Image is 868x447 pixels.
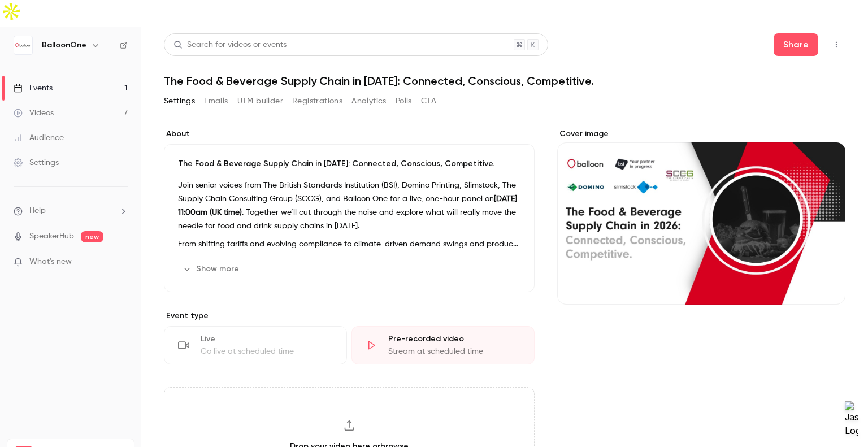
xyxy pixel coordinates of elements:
button: Polls [396,92,412,110]
h6: BalloonOne [42,40,86,51]
iframe: Noticeable Trigger [114,257,128,267]
div: Settings [14,157,59,168]
button: Emails [204,92,228,110]
section: Cover image [557,128,845,305]
div: Videos [14,107,54,119]
div: Audience [14,132,64,144]
button: CTA [421,92,436,110]
div: LiveGo live at scheduled time [164,326,347,364]
button: Share [774,33,818,56]
img: BalloonOne [14,36,32,54]
div: Pre-recorded video [388,333,520,345]
div: Search for videos or events [173,39,287,51]
div: Events [14,83,53,94]
div: Go live at scheduled time [201,346,333,357]
button: Show more [178,260,246,278]
h1: The Food & Beverage Supply Chain in [DATE]: Connected, Conscious, Competitive. [164,74,845,88]
a: SpeakerHub [29,231,74,242]
p: Event type [164,310,535,322]
div: Live [201,333,333,345]
label: About [164,128,535,140]
p: The Food & Beverage Supply Chain in [DATE]: Connected, Conscious, Competitive. [178,158,520,170]
button: UTM builder [237,92,283,110]
button: Settings [164,92,195,110]
p: Join senior voices from The British Standards Institution (BSI), Domino Printing, Slimstock, The ... [178,179,520,233]
span: What's new [29,256,72,268]
span: new [81,231,103,242]
div: Pre-recorded videoStream at scheduled time [351,326,535,364]
span: Help [29,205,46,217]
li: help-dropdown-opener [14,205,128,217]
div: Stream at scheduled time [388,346,520,357]
button: Registrations [292,92,342,110]
p: From shifting tariffs and evolving compliance to climate-driven demand swings and product authent... [178,237,520,251]
label: Cover image [557,128,845,140]
button: Analytics [351,92,387,110]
